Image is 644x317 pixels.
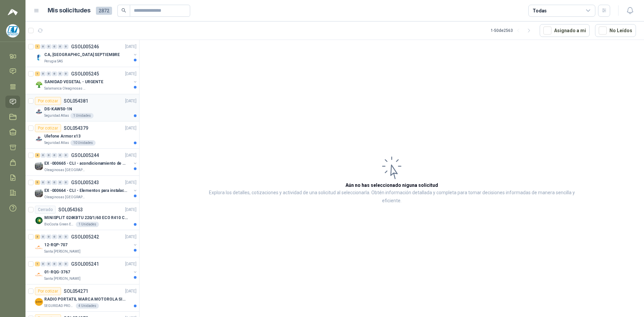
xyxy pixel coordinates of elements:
[44,215,128,221] p: MINISPLIT 024KBTU 220/1/60 ECO R410 C/FR
[35,260,138,281] a: 1 0 0 0 0 0 GSOL005241[DATE] Company Logo01-RQG-3767Santa [PERSON_NAME]
[35,287,61,295] div: Por cotizar
[52,44,57,49] div: 0
[64,289,88,294] p: SOL054271
[44,106,72,112] p: DS-KAW50-1N
[35,53,43,61] img: Company Logo
[125,261,137,267] p: [DATE]
[125,288,137,295] p: [DATE]
[46,262,51,266] div: 0
[63,153,68,158] div: 0
[125,44,137,50] p: [DATE]
[58,207,83,212] p: SOL054363
[44,303,74,309] p: SEGURIDAD PROVISER LTDA
[41,153,46,158] div: 0
[71,180,99,185] p: GSOL005243
[63,180,68,185] div: 0
[46,71,51,76] div: 0
[44,113,69,118] p: Seguridad Atlas
[44,188,128,194] p: EX -000664 - CLI - Elementos para instalacion de c
[46,180,51,185] div: 0
[44,79,103,85] p: SANIDAD VEGETAL - URGENTE
[35,271,43,279] img: Company Logo
[35,70,138,91] a: 1 0 0 0 0 0 GSOL005245[DATE] Company LogoSANIDAD VEGETAL - URGENTESalamanca Oleaginosas SAS
[8,8,18,16] img: Logo peakr
[96,7,112,15] span: 2872
[46,44,51,49] div: 0
[125,234,137,240] p: [DATE]
[41,44,46,49] div: 0
[35,189,43,197] img: Company Logo
[71,234,99,239] p: GSOL005242
[58,234,63,239] div: 0
[35,180,40,185] div: 5
[533,7,547,14] div: Todas
[121,8,126,13] span: search
[25,94,139,121] a: Por cotizarSOL054381[DATE] Company LogoDS-KAW50-1NSeguridad Atlas1 Unidades
[44,86,87,91] p: Salamanca Oleaginosas SAS
[44,160,128,167] p: EX -000665 - CLI - acondicionamiento de caja para
[44,242,67,248] p: 12-RQP-707
[44,140,69,146] p: Seguridad Atlas
[44,296,128,303] p: RADIO PORTATIL MARCA MOTOROLA SIN PANTALLA CON GPS, INCLUYE: ANTENA, BATERIA, CLIP Y CARGADOR
[207,189,577,205] p: Explora los detalles, cotizaciones y actividad de una solicitud al seleccionarla. Obtén informaci...
[44,59,63,64] p: Perugia SAS
[52,71,57,76] div: 0
[125,152,137,159] p: [DATE]
[35,162,43,170] img: Company Logo
[71,44,99,49] p: GSOL005246
[41,71,46,76] div: 0
[52,180,57,185] div: 0
[125,125,137,131] p: [DATE]
[35,81,43,89] img: Company Logo
[63,262,68,266] div: 0
[35,135,43,143] img: Company Logo
[44,195,87,200] p: Oleaginosas [GEOGRAPHIC_DATA][PERSON_NAME]
[125,71,137,77] p: [DATE]
[76,303,99,309] div: 4 Unidades
[35,97,61,105] div: Por cotizar
[25,284,139,312] a: Por cotizarSOL054271[DATE] Company LogoRADIO PORTATIL MARCA MOTOROLA SIN PANTALLA CON GPS, INCLUY...
[41,180,46,185] div: 0
[64,126,88,130] p: SOL054379
[25,121,139,149] a: Por cotizarSOL054379[DATE] Company LogoUlefone Armor x13Seguridad Atlas10 Unidades
[44,133,80,140] p: Ulefone Armor x13
[35,71,40,76] div: 1
[58,71,63,76] div: 0
[35,216,43,224] img: Company Logo
[595,24,636,37] button: No Leídos
[44,269,70,275] p: 01-RQG-3767
[125,98,137,104] p: [DATE]
[46,153,51,158] div: 0
[491,25,534,36] div: 1 - 50 de 2563
[41,262,46,266] div: 0
[35,153,40,158] div: 8
[25,203,139,230] a: CerradoSOL054363[DATE] Company LogoMINISPLIT 024KBTU 220/1/60 ECO R410 C/FRBioCosta Green Energy ...
[41,234,46,239] div: 0
[35,234,40,239] div: 3
[125,207,137,213] p: [DATE]
[58,153,63,158] div: 0
[35,244,43,252] img: Company Logo
[71,153,99,158] p: GSOL005244
[35,262,40,266] div: 1
[540,24,590,37] button: Asignado a mi
[71,71,99,76] p: GSOL005245
[63,234,68,239] div: 0
[44,52,120,58] p: CA, [GEOGRAPHIC_DATA] SEPTIEMBRE
[58,262,63,266] div: 0
[35,151,138,173] a: 8 0 0 0 0 0 GSOL005244[DATE] Company LogoEX -000665 - CLI - acondicionamiento de caja paraOleagin...
[44,222,74,227] p: BioCosta Green Energy S.A.S
[58,44,63,49] div: 0
[35,206,56,214] div: Cerrado
[48,6,91,15] h1: Mis solicitudes
[58,180,63,185] div: 0
[44,167,87,173] p: Oleaginosas [GEOGRAPHIC_DATA][PERSON_NAME]
[44,276,80,281] p: Santa [PERSON_NAME]
[63,44,68,49] div: 0
[52,153,57,158] div: 0
[35,178,138,200] a: 5 0 0 0 0 0 GSOL005243[DATE] Company LogoEX -000664 - CLI - Elementos para instalacion de cOleagi...
[35,108,43,116] img: Company Logo
[76,222,99,227] div: 1 Unidades
[64,99,88,103] p: SOL054381
[35,44,40,49] div: 1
